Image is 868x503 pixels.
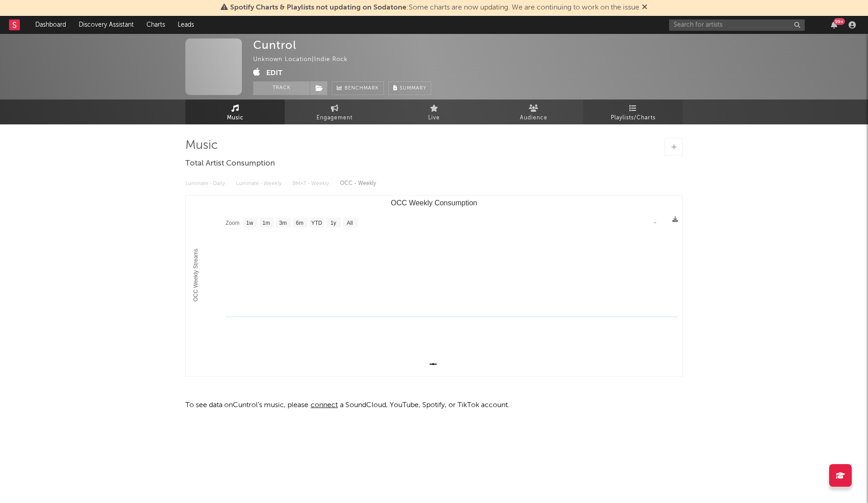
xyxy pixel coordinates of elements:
[344,83,379,94] span: Benchmark
[308,402,340,409] span: connect
[279,220,287,226] text: 3m
[311,220,322,226] text: YTD
[316,113,353,123] span: Engagement
[253,54,358,65] div: Unknown Location | Indie Rock
[652,219,657,226] text: →
[611,113,656,123] span: Playlists/Charts
[642,4,647,11] span: Dismiss
[388,81,431,95] button: Summary
[29,16,72,34] a: Dashboard
[185,158,275,169] span: Total Artist Consumption
[330,220,336,226] text: 1y
[186,195,682,376] svg: OCC Weekly Consumption
[285,100,384,124] a: Engagement
[834,18,845,25] div: 99 +
[246,220,254,226] text: 1w
[253,38,297,52] div: Cuntrol
[171,16,200,34] a: Leads
[484,100,583,124] a: Audience
[230,4,639,11] span: : Some charts are now updating. We are continuing to work on the issue
[227,113,244,123] span: Music
[185,400,683,411] p: To see data on Cuntrol 's music, please a SoundCloud, YouTube, Spotify, or TikTok account.
[347,220,353,226] text: All
[296,220,304,226] text: 6m
[583,100,683,124] a: Playlists/Charts
[230,4,406,11] span: Spotify Charts & Playlists not updating on Sodatone
[384,100,484,124] a: Live
[391,199,477,207] text: OCC Weekly Consumption
[428,113,440,123] span: Live
[332,81,384,95] a: Benchmark
[400,86,426,91] span: Summary
[140,16,171,34] a: Charts
[263,220,270,226] text: 1m
[669,19,805,31] input: Search for artists
[193,248,199,301] text: OCC Weekly Streams
[253,81,310,95] button: Track
[226,220,240,226] text: Zoom
[831,21,837,28] button: 99+
[520,113,547,123] span: Audience
[185,100,285,124] a: Music
[72,16,140,34] a: Discovery Assistant
[266,67,283,79] button: Edit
